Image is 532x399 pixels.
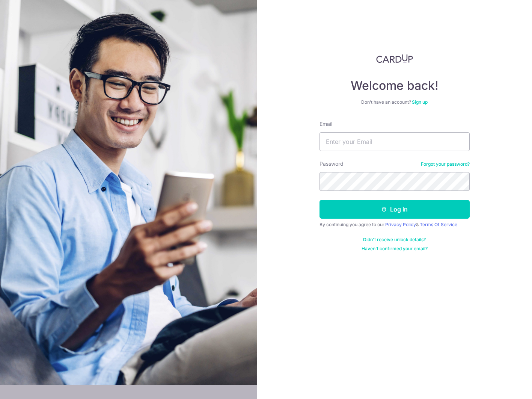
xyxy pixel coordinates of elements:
[385,222,416,227] a: Privacy Policy
[320,120,332,128] label: Email
[420,222,457,227] a: Terms Of Service
[362,246,428,252] a: Haven't confirmed your email?
[320,200,470,219] button: Log in
[320,132,470,151] input: Enter your Email
[376,54,413,63] img: CardUp Logo
[363,237,426,243] a: Didn't receive unlock details?
[320,99,470,105] div: Don’t have an account?
[320,78,470,93] h4: Welcome back!
[320,160,344,168] label: Password
[412,99,428,105] a: Sign up
[320,222,470,228] div: By continuing you agree to our &
[421,161,470,167] a: Forgot your password?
